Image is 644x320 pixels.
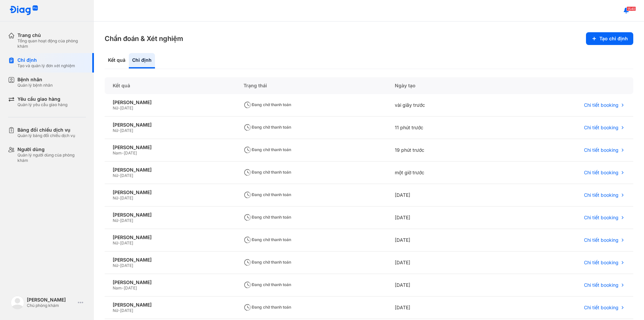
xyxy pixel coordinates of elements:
div: [PERSON_NAME] [113,212,227,218]
span: [DATE] [120,173,133,178]
span: - [118,128,120,133]
span: Nữ [113,173,118,178]
span: [DATE] [120,105,133,110]
span: Đang chờ thanh toán [244,260,291,265]
h3: Chẩn đoán & Xét nghiệm [105,34,183,43]
div: [PERSON_NAME] [113,234,227,240]
div: [PERSON_NAME] [113,144,227,150]
div: Quản lý bảng đối chiếu dịch vụ [17,133,75,138]
div: [PERSON_NAME] [113,302,227,308]
span: - [118,308,120,313]
span: Đang chờ thanh toán [244,192,291,197]
span: Chi tiết booking [584,102,619,108]
span: Chi tiết booking [584,305,619,311]
span: Nữ [113,240,118,245]
div: [DATE] [387,229,497,252]
span: Chi tiết booking [584,147,619,153]
div: [DATE] [387,252,497,274]
span: Chi tiết booking [584,260,619,266]
div: [PERSON_NAME] [27,297,75,303]
span: Chi tiết booking [584,192,619,198]
span: 1540 [627,6,636,11]
span: Nam [113,150,122,155]
span: Đang chờ thanh toán [244,147,291,152]
div: Kết quả [105,77,235,94]
div: [DATE] [387,296,497,319]
span: Chi tiết booking [584,237,619,243]
div: 19 phút trước [387,139,497,162]
div: [DATE] [387,207,497,229]
div: Quản lý bệnh nhân [17,83,53,88]
div: 11 phút trước [387,117,497,139]
div: [PERSON_NAME] [113,279,227,285]
span: Chi tiết booking [584,282,619,288]
img: logo [11,296,24,309]
button: Tạo chỉ định [586,32,633,45]
span: [DATE] [120,195,133,200]
span: Nữ [113,218,118,223]
div: Ngày tạo [387,77,497,94]
span: Nữ [113,195,118,200]
div: [DATE] [387,184,497,207]
img: logo [9,5,38,16]
div: Người dùng [17,146,86,152]
span: [DATE] [120,128,133,133]
div: [PERSON_NAME] [113,167,227,173]
div: Tổng quan hoạt động của phòng khám [17,38,86,49]
span: [DATE] [120,263,133,268]
div: Trang chủ [17,32,86,38]
div: Tạo và quản lý đơn xét nghiệm [17,63,75,68]
div: một giờ trước [387,162,497,184]
span: [DATE] [120,218,133,223]
span: - [122,150,124,155]
span: Đang chờ thanh toán [244,102,291,107]
span: [DATE] [120,240,133,245]
span: Nam [113,285,122,290]
span: Đang chờ thanh toán [244,125,291,130]
span: - [118,173,120,178]
span: - [118,195,120,200]
div: Chủ phòng khám [27,303,75,308]
span: Chi tiết booking [584,170,619,176]
div: Quản lý yêu cầu giao hàng [17,102,67,107]
span: [DATE] [124,150,137,155]
span: Đang chờ thanh toán [244,305,291,310]
span: - [118,105,120,110]
div: Chỉ định [129,53,155,68]
div: Trạng thái [235,77,387,94]
span: [DATE] [124,285,137,290]
span: Nữ [113,128,118,133]
span: Nữ [113,105,118,110]
span: Đang chờ thanh toán [244,282,291,287]
div: [PERSON_NAME] [113,122,227,128]
span: [DATE] [120,308,133,313]
span: Nữ [113,308,118,313]
div: Bảng đối chiếu dịch vụ [17,127,75,133]
span: Chi tiết booking [584,125,619,131]
div: [PERSON_NAME] [113,99,227,105]
span: - [118,218,120,223]
span: Đang chờ thanh toán [244,215,291,220]
div: Kết quả [105,53,129,68]
span: Đang chờ thanh toán [244,237,291,242]
div: Yêu cầu giao hàng [17,96,67,102]
span: - [122,285,124,290]
span: Nữ [113,263,118,268]
span: - [118,240,120,245]
div: [DATE] [387,274,497,296]
div: Bệnh nhân [17,77,53,83]
span: Chi tiết booking [584,215,619,221]
div: vài giây trước [387,94,497,117]
div: Quản lý người dùng của phòng khám [17,152,86,163]
span: - [118,263,120,268]
div: [PERSON_NAME] [113,189,227,195]
div: Chỉ định [17,57,75,63]
span: Đang chờ thanh toán [244,170,291,175]
div: [PERSON_NAME] [113,257,227,263]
